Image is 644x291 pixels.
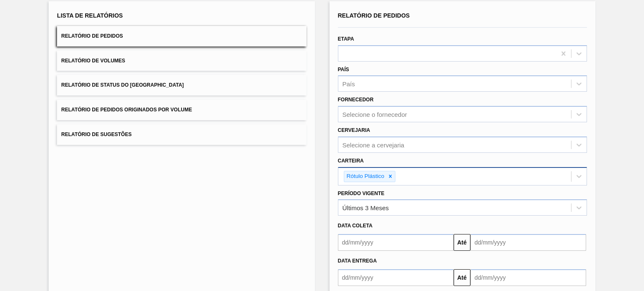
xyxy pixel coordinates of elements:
div: Selecione o fornecedor [343,111,407,118]
label: Carteira [338,158,364,164]
label: Etapa [338,36,354,42]
div: Selecione a cervejaria [343,141,405,148]
button: Relatório de Pedidos Originados por Volume [57,100,306,120]
label: Cervejaria [338,127,370,133]
div: Últimos 3 Meses [343,204,389,211]
label: Fornecedor [338,97,374,103]
div: País [343,80,355,88]
button: Relatório de Status do [GEOGRAPHIC_DATA] [57,75,306,95]
label: País [338,67,349,72]
label: Período Vigente [338,191,384,196]
span: Relatório de Pedidos [61,33,123,39]
button: Até [454,269,470,286]
button: Até [454,234,470,251]
input: dd/mm/yyyy [338,269,454,286]
button: Relatório de Pedidos [57,26,306,46]
button: Relatório de Volumes [57,51,306,71]
span: Relatório de Status do [GEOGRAPHIC_DATA] [61,82,184,88]
span: Relatório de Pedidos [338,12,410,19]
input: dd/mm/yyyy [470,269,586,286]
span: Data entrega [338,258,377,264]
span: Relatório de Volumes [61,58,125,64]
button: Relatório de Sugestões [57,124,306,145]
span: Lista de Relatórios [57,12,123,19]
div: Rótulo Plástico [344,171,386,182]
input: dd/mm/yyyy [338,234,454,251]
span: Relatório de Pedidos Originados por Volume [61,107,192,113]
input: dd/mm/yyyy [470,234,586,251]
span: Relatório de Sugestões [61,131,132,137]
span: Data coleta [338,223,373,229]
